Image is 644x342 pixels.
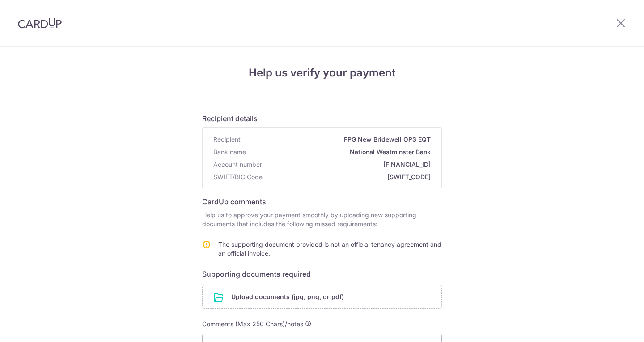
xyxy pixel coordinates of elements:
h4: Help us verify your payment [202,65,442,81]
span: FPG New Bridewell OPS EQT [244,135,431,144]
span: SWIFT/BIC Code [213,173,263,182]
span: Recipient [213,135,241,144]
span: [FINANCIAL_ID] [266,160,431,169]
span: Comments (Max 250 Chars)/notes [202,320,303,328]
span: The supporting document provided is not an official tenancy agreement and an official invoice. [218,241,441,257]
img: CardUp [18,18,62,29]
h6: Recipient details [202,113,442,124]
span: [SWIFT_CODE] [266,173,431,182]
span: National Westminster Bank [250,148,431,156]
h6: Supporting documents required [202,269,442,279]
span: Bank name [213,148,246,156]
div: Upload documents (jpg, png, or pdf) [202,285,442,309]
span: Account number [213,160,262,169]
p: Help us to approve your payment smoothly by uploading new supporting documents that includes the ... [202,211,442,228]
h6: CardUp comments [202,196,442,207]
